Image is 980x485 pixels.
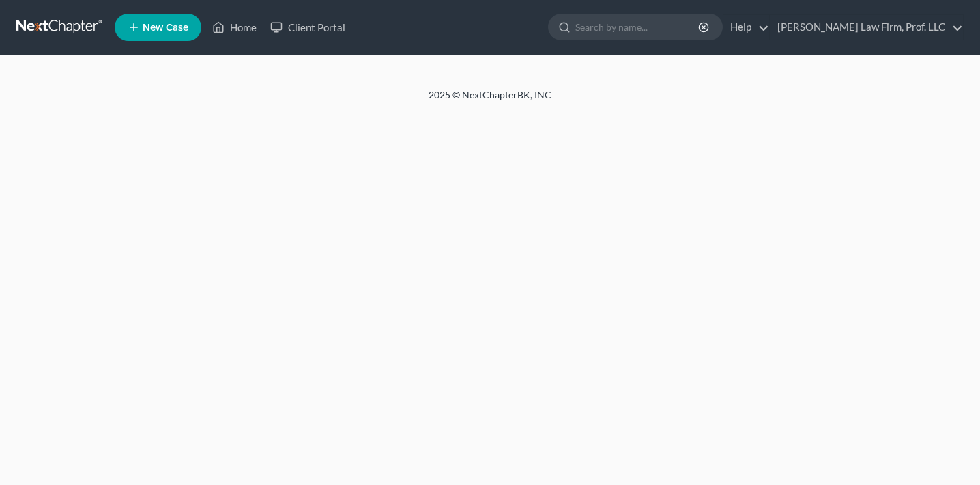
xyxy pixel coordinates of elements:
[770,15,963,40] a: [PERSON_NAME] Law Firm, Prof. LLC
[205,15,263,40] a: Home
[101,88,879,113] div: 2025 © NextChapterBK, INC
[723,15,769,40] a: Help
[263,15,352,40] a: Client Portal
[575,14,700,40] input: Search by name...
[143,23,188,33] span: New Case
